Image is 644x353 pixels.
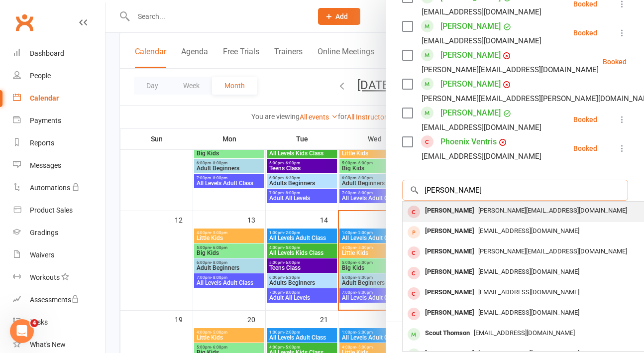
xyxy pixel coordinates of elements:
div: [EMAIL_ADDRESS][DOMAIN_NAME] [422,34,541,47]
div: Payments [30,117,61,124]
span: 4 [30,319,38,327]
iframe: Intercom live chat [10,319,34,343]
div: member [408,267,420,279]
span: [EMAIL_ADDRESS][DOMAIN_NAME] [474,329,575,337]
div: Waivers [30,251,54,259]
div: Scout Thomson [421,326,474,341]
a: Product Sales [13,199,105,222]
a: Waivers [13,244,105,266]
div: Assessments [30,296,79,304]
div: Gradings [30,229,58,236]
a: Automations [13,177,105,199]
div: People [30,72,51,80]
span: [PERSON_NAME][EMAIL_ADDRESS][DOMAIN_NAME] [478,207,627,214]
a: People [13,65,105,87]
div: Dashboard [30,49,64,57]
div: [EMAIL_ADDRESS][DOMAIN_NAME] [422,5,541,18]
a: Payments [13,110,105,132]
div: Booked [573,29,597,36]
a: Messages [13,154,105,177]
a: Clubworx [12,10,37,35]
div: Automations [30,184,70,192]
div: Booked [573,0,597,7]
div: [EMAIL_ADDRESS][DOMAIN_NAME] [422,121,541,134]
a: [PERSON_NAME] [440,47,501,63]
div: Calendar [30,94,59,102]
div: Reports [30,139,54,147]
div: [PERSON_NAME][EMAIL_ADDRESS][DOMAIN_NAME] [422,63,599,76]
div: [PERSON_NAME] [421,306,478,320]
a: [PERSON_NAME] [440,76,501,92]
div: [PERSON_NAME] [421,265,478,279]
input: Search to add attendees [402,180,628,201]
div: member [408,287,420,300]
div: Product Sales [30,206,73,214]
div: Workouts [30,273,60,281]
a: [PERSON_NAME] [440,18,501,34]
a: Tasks [13,311,105,334]
a: [PERSON_NAME] [440,105,501,121]
div: [PERSON_NAME] [421,204,478,218]
div: Booked [603,58,627,65]
div: [PERSON_NAME] [421,244,478,259]
span: [EMAIL_ADDRESS][DOMAIN_NAME] [478,309,579,316]
div: member [408,328,420,341]
div: prospect [408,226,420,238]
span: [PERSON_NAME][EMAIL_ADDRESS][DOMAIN_NAME] [478,247,627,255]
a: Phoenix Ventris [440,134,497,150]
a: Assessments [13,289,105,311]
div: Booked [573,116,597,123]
a: Workouts [13,266,105,289]
div: [PERSON_NAME] [421,285,478,300]
div: Tasks [30,318,48,326]
div: [EMAIL_ADDRESS][DOMAIN_NAME] [422,150,541,163]
span: [EMAIL_ADDRESS][DOMAIN_NAME] [478,268,579,275]
a: Gradings [13,222,105,244]
div: Messages [30,161,61,169]
a: Calendar [13,87,105,110]
div: [PERSON_NAME] [421,224,478,238]
div: member [408,308,420,320]
div: Booked [573,145,597,152]
div: member [408,206,420,218]
div: What's New [30,341,66,349]
span: [EMAIL_ADDRESS][DOMAIN_NAME] [478,288,579,296]
a: Dashboard [13,42,105,65]
span: [EMAIL_ADDRESS][DOMAIN_NAME] [478,227,579,235]
div: member [408,246,420,259]
a: Reports [13,132,105,154]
